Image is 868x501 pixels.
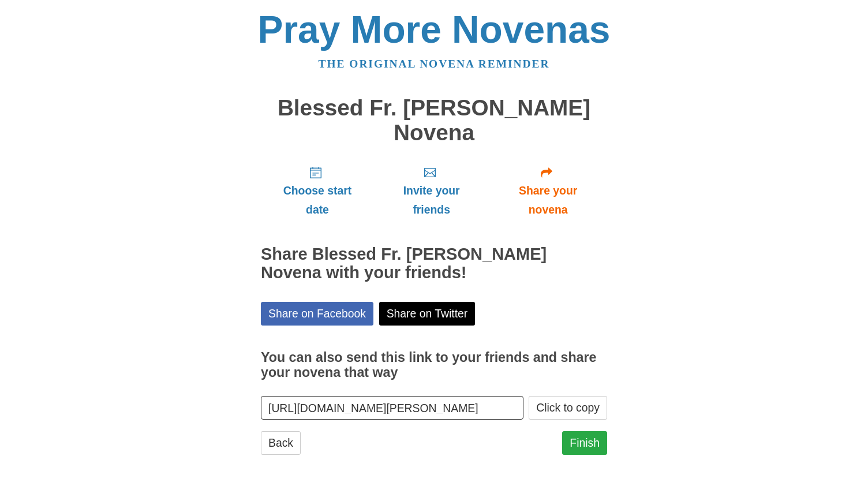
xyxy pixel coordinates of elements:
a: Choose start date [261,156,374,225]
a: Share on Twitter [379,302,476,326]
a: Share your novena [489,156,607,225]
h1: Blessed Fr. [PERSON_NAME] Novena [261,96,607,145]
h3: You can also send this link to your friends and share your novena that way [261,350,607,380]
span: Invite your friends [386,181,477,219]
span: Choose start date [272,181,362,219]
a: The original novena reminder [319,58,550,70]
span: Share your novena [500,181,596,219]
button: Click to copy [529,396,607,420]
a: Invite your friends [374,156,489,225]
a: Back [261,431,301,455]
h2: Share Blessed Fr. [PERSON_NAME] Novena with your friends! [261,245,607,282]
a: Share on Facebook [261,302,373,326]
a: Pray More Novenas [258,8,611,51]
a: Finish [562,431,607,455]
